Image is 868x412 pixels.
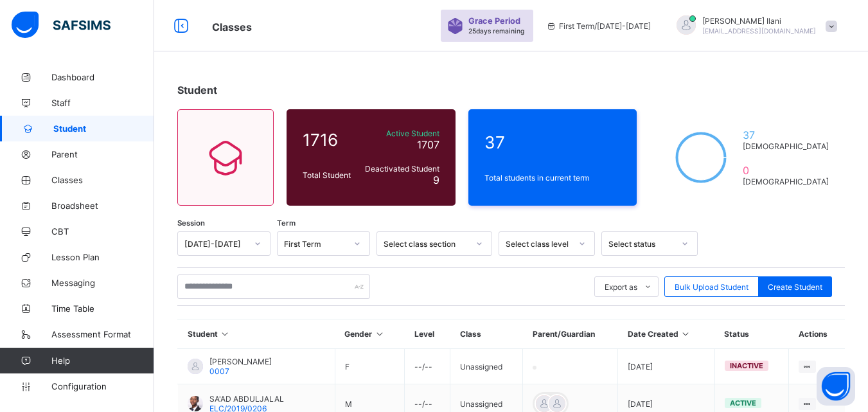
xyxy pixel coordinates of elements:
[51,175,154,185] span: Classes
[51,252,154,262] span: Lesson Plan
[335,349,404,384] td: F
[523,319,618,349] th: Parent/Guardian
[450,319,523,349] th: Class
[51,303,154,314] span: Time Table
[335,319,404,349] th: Gender
[405,349,450,384] td: --/--
[299,167,359,183] div: Total Student
[484,132,621,152] span: 37
[702,16,816,26] span: [PERSON_NAME] Ilani
[433,174,439,186] span: 9
[817,367,855,406] button: Open asap
[484,173,621,183] span: Total students in current term
[51,72,154,82] span: Dashboard
[51,201,154,211] span: Broadsheet
[608,239,674,249] div: Select status
[51,226,154,237] span: CBT
[362,164,439,174] span: Deactivated Student
[468,16,520,26] span: Grace Period
[702,27,816,35] span: [EMAIL_ADDRESS][DOMAIN_NAME]
[468,27,524,35] span: 25 days remaining
[212,21,252,33] span: Classes
[284,239,346,249] div: First Term
[384,239,468,249] div: Select class section
[447,18,463,34] img: sticker-purple.71386a28dfed39d6af7621340158ba97.svg
[362,129,439,138] span: Active Student
[51,149,154,159] span: Parent
[177,84,217,96] span: Student
[768,282,822,292] span: Create Student
[374,329,385,339] i: Sort in Ascending Order
[743,164,829,177] span: 0
[675,282,748,292] span: Bulk Upload Student
[51,98,154,108] span: Staff
[680,329,691,339] i: Sort in Ascending Order
[546,21,651,31] span: session/term information
[789,319,846,349] th: Actions
[743,177,829,186] span: [DEMOGRAPHIC_DATA]
[209,394,284,404] span: SA'AD ABDULJALAL
[209,357,272,366] span: [PERSON_NAME]
[730,399,756,408] span: active
[178,319,335,349] th: Student
[405,319,450,349] th: Level
[730,361,763,370] span: inactive
[743,141,829,151] span: [DEMOGRAPHIC_DATA]
[53,123,154,134] span: Student
[303,130,356,150] span: 1716
[417,138,439,151] span: 1707
[450,349,523,384] td: Unassigned
[714,319,788,349] th: Status
[51,355,154,366] span: Help
[177,219,205,228] span: Session
[605,282,637,292] span: Export as
[664,15,844,37] div: AbubakarIlani
[743,129,829,141] span: 37
[184,239,247,249] div: [DATE]-[DATE]
[618,319,714,349] th: Date Created
[506,239,571,249] div: Select class level
[618,349,714,384] td: [DATE]
[12,12,111,39] img: safsims
[220,329,231,339] i: Sort in Ascending Order
[51,278,154,288] span: Messaging
[277,219,296,228] span: Term
[51,381,154,391] span: Configuration
[209,366,229,376] span: 0007
[51,329,154,339] span: Assessment Format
